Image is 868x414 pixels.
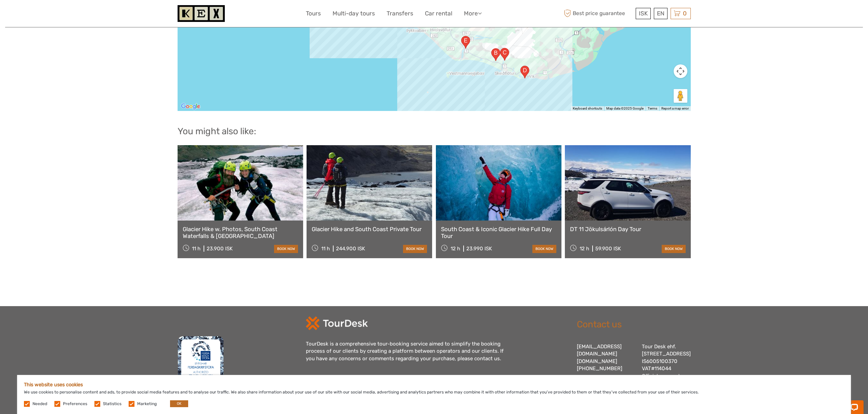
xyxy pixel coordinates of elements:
[10,12,77,17] p: Chat now
[387,9,413,18] a: Transfers
[306,9,321,18] a: Tours
[274,245,298,253] a: book now
[178,336,224,387] img: fms.png
[570,226,685,233] a: DT 11 Jökulsárlón Day Tour
[17,375,851,414] div: We use cookies to personalise content and ads, to provide social media features and to analyse ou...
[606,106,644,110] span: Map data ©2025 Google
[24,382,844,388] h5: This website uses cookies
[170,400,188,407] button: OK
[464,9,482,18] a: More
[642,373,683,386] a: Official corporate registration
[491,48,500,61] div: Skógarfoss, 861, Iceland
[577,319,691,330] h2: Contact us
[662,245,686,253] a: book now
[639,10,648,17] span: ISK
[595,246,621,252] div: 59.900 ISK
[654,8,668,19] div: EN
[207,246,233,252] div: 23.900 ISK
[674,64,687,78] button: Map camera controls
[466,246,492,252] div: 23.990 ISK
[573,106,602,111] button: Keyboard shortcuts
[642,343,691,387] div: Tour Desk ehf. [STREET_ADDRESS] IS6005100370 VAT#114044
[306,316,368,330] img: td-logo-white.png
[441,226,556,240] a: South Coast & Iconic Glacier Hike Full Day Tour
[403,245,427,253] a: book now
[178,126,691,137] h2: You might also like:
[312,226,427,233] a: Glacier Hike and South Coast Private Tour
[451,246,460,252] span: 12 h
[661,106,689,110] a: Report a map error
[306,340,511,362] div: TourDesk is a comprehensive tour-booking service aimed to simplify the booking process of our cli...
[577,343,635,387] div: [EMAIL_ADDRESS][DOMAIN_NAME] [PHONE_NUMBER]
[425,9,452,18] a: Car rental
[580,246,589,252] span: 12 h
[500,48,509,61] div: Solheimajökull Glacier Tongue, 221, 871, Iceland
[674,89,687,103] button: Drag Pegman onto the map to open Street View
[178,5,225,22] img: 1261-44dab5bb-39f8-40da-b0c2-4d9fce00897c_logo_small.jpg
[179,102,202,111] a: Open this area in Google Maps (opens a new window)
[461,36,470,49] div: J284+7XJ, 861 Stóridalur, Iceland
[532,245,556,253] a: book now
[648,106,657,110] a: Terms (opens in new tab)
[333,9,375,18] a: Multi-day tours
[577,358,617,364] a: [DOMAIN_NAME]
[192,246,200,252] span: 11 h
[321,246,330,252] span: 11 h
[103,401,121,407] label: Statistics
[137,401,157,407] label: Marketing
[179,102,202,111] img: Google
[520,66,529,78] div: Garðar 3, 871, Iceland
[79,11,87,19] button: Open LiveChat chat widget
[562,8,634,19] span: Best price guarantee
[183,226,298,240] a: Glacier Hike w. Photos, South Coast Waterfalls & [GEOGRAPHIC_DATA]
[33,401,47,407] label: Needed
[336,246,365,252] div: 244.900 ISK
[63,401,87,407] label: Preferences
[682,10,688,17] span: 0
